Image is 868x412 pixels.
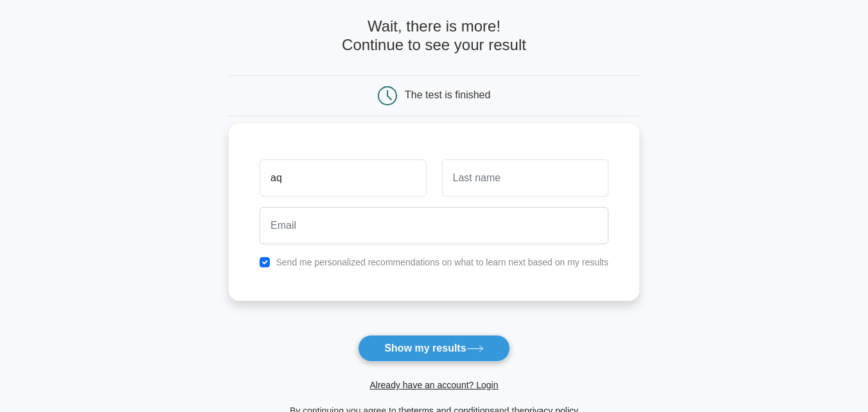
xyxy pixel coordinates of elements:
[229,17,639,55] h4: Wait, there is more! Continue to see your result
[442,159,608,197] input: Last name
[358,335,509,362] button: Show my results
[369,380,498,390] a: Already have an account? Login
[276,257,608,267] label: Send me personalized recommendations on what to learn next based on my results
[405,89,490,100] div: The test is finished
[260,159,426,197] input: First name
[260,207,608,244] input: Email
